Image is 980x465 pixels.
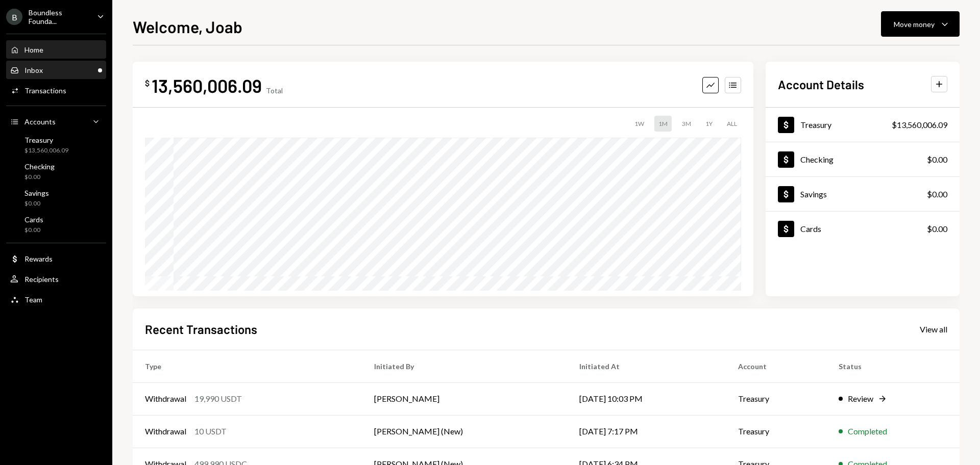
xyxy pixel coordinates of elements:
[24,199,49,208] div: $0.00
[24,275,59,283] div: Recipients
[723,116,741,132] div: ALL
[654,116,672,132] div: 1M
[24,45,43,54] div: Home
[24,215,43,224] div: Cards
[800,154,834,164] div: Checking
[266,86,283,95] div: Total
[24,86,66,95] div: Transactions
[892,119,947,131] div: $13,560,006.09
[927,188,947,200] div: $0.00
[6,270,106,288] a: Recipients
[6,61,106,79] a: Inbox
[726,350,826,382] th: Account
[145,321,257,338] h2: Recent Transactions
[24,136,68,144] div: Treasury
[927,153,947,166] div: $0.00
[6,133,106,157] a: Treasury$13,560,006.09
[24,117,56,126] div: Accounts
[133,350,362,382] th: Type
[726,415,826,448] td: Treasury
[6,9,22,25] div: B
[6,186,106,210] a: Savings$0.00
[678,116,695,132] div: 3M
[194,425,227,437] div: 10 USDT
[6,112,106,131] a: Accounts
[920,323,947,334] a: View all
[24,146,68,155] div: $13,560,006.09
[6,81,106,99] a: Transactions
[701,116,717,132] div: 1Y
[194,393,242,405] div: 19,990 USDT
[567,350,726,382] th: Initiated At
[567,415,726,448] td: [DATE] 7:17 PM
[24,226,43,235] div: $0.00
[145,78,150,88] div: $
[726,382,826,415] td: Treasury
[145,425,186,437] div: Withdrawal
[800,224,821,234] div: Cards
[152,74,262,97] div: 13,560,006.09
[630,116,648,132] div: 1W
[800,120,831,130] div: Treasury
[927,223,947,235] div: $0.00
[848,425,887,437] div: Completed
[6,40,106,59] a: Home
[24,66,43,74] div: Inbox
[766,142,960,176] a: Checking$0.00
[778,76,864,93] h2: Account Details
[24,254,53,263] div: Rewards
[894,19,935,30] div: Move money
[29,8,89,25] div: Boundless Founda...
[920,324,947,334] div: View all
[848,393,873,405] div: Review
[6,212,106,237] a: Cards$0.00
[362,415,567,448] td: [PERSON_NAME] (New)
[24,189,49,197] div: Savings
[145,393,186,405] div: Withdrawal
[24,173,55,182] div: $0.00
[6,159,106,184] a: Checking$0.00
[881,11,960,37] button: Move money
[6,290,106,308] a: Team
[24,295,42,304] div: Team
[133,16,242,37] h1: Welcome, Joab
[362,350,567,382] th: Initiated By
[766,108,960,142] a: Treasury$13,560,006.09
[6,249,106,268] a: Rewards
[24,162,55,171] div: Checking
[766,177,960,211] a: Savings$0.00
[800,189,827,199] div: Savings
[826,350,960,382] th: Status
[567,382,726,415] td: [DATE] 10:03 PM
[362,382,567,415] td: [PERSON_NAME]
[766,212,960,246] a: Cards$0.00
